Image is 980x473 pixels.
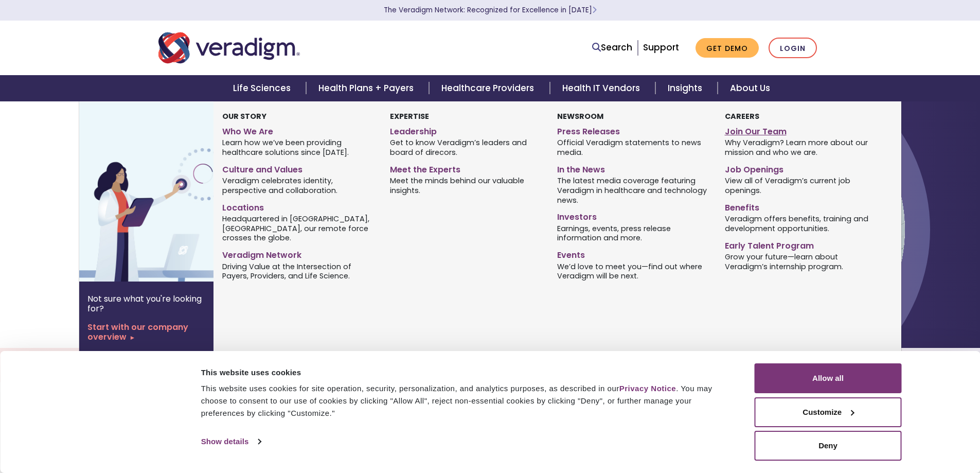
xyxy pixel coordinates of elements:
[725,176,877,196] span: View all of Veradigm’s current job openings.
[725,199,877,214] a: Benefits
[201,382,732,419] div: This website uses cookies for site operation, security, personalization, and analytics purposes, ...
[306,75,429,101] a: Health Plans + Payers
[557,223,709,243] span: Earnings, events, press release information and more.
[222,161,374,176] a: Culture and Values
[87,294,205,313] p: Not sure what you're looking for?
[384,5,597,15] a: The Veradigm Network: Recognized for Excellence in [DATE]Learn More
[557,111,603,121] strong: Newsroom
[725,213,877,233] span: Veradigm offers benefits, training and development opportunities.
[557,137,709,157] span: Official Veradigm statements to news media.
[769,38,817,59] a: Login
[390,176,542,196] span: Meet the minds behind our valuable insights.
[557,208,709,223] a: Investors
[222,122,374,137] a: Who We Are
[158,31,300,65] img: Veradigm logo
[755,397,902,427] button: Customize
[222,261,374,281] span: Driving Value at the Intersection of Payers, Providers, and Life Science.
[550,75,655,101] a: Health IT Vendors
[619,384,676,393] a: Privacy Notice
[390,137,542,157] span: Get to know Veradigm’s leaders and board of direcors.
[222,111,266,121] strong: Our Story
[222,176,374,196] span: Veradigm celebrates identity, perspective and collaboration.
[87,322,205,342] a: Start with our company overview
[725,137,877,157] span: Why Veradigm? Learn more about our mission and who we are.
[390,122,542,137] a: Leadership
[222,137,374,157] span: Learn how we’ve been providing healthcare solutions since [DATE].
[696,38,759,58] a: Get Demo
[201,434,261,449] a: Show details
[222,199,374,214] a: Locations
[725,111,759,121] strong: Careers
[725,251,877,271] span: Grow your future—learn about Veradigm’s internship program.
[201,366,732,379] div: This website uses cookies
[718,75,782,101] a: About Us
[390,161,542,176] a: Meet the Experts
[725,122,877,137] a: Join Our Team
[222,246,374,261] a: Veradigm Network
[592,5,597,15] span: Learn More
[221,75,306,101] a: Life Sciences
[390,111,429,121] strong: Expertise
[79,101,245,282] img: Vector image of Veradigm’s Story
[592,41,632,55] a: Search
[429,75,549,101] a: Healthcare Providers
[725,237,877,252] a: Early Talent Program
[755,431,902,461] button: Deny
[222,213,374,243] span: Headquartered in [GEOGRAPHIC_DATA], [GEOGRAPHIC_DATA], our remote force crosses the globe.
[557,261,709,281] span: We’d love to meet you—find out where Veradigm will be next.
[755,363,902,393] button: Allow all
[557,246,709,261] a: Events
[725,161,877,176] a: Job Openings
[557,122,709,137] a: Press Releases
[655,75,718,101] a: Insights
[557,176,709,205] span: The latest media coverage featuring Veradigm in healthcare and technology news.
[643,41,679,54] a: Support
[557,161,709,176] a: In the News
